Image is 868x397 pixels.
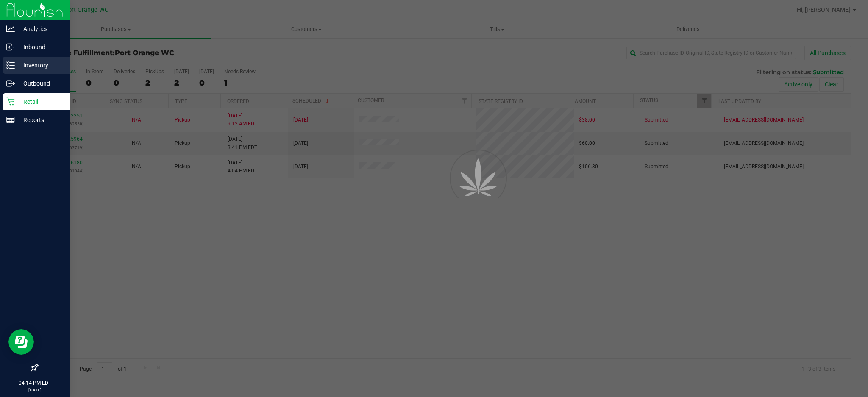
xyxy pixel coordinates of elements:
[4,379,66,387] p: 04:14 PM EDT
[15,115,66,125] p: Reports
[15,97,66,107] p: Retail
[15,24,66,34] p: Analytics
[6,97,15,106] inline-svg: Retail
[6,25,15,33] inline-svg: Analytics
[6,61,15,69] inline-svg: Inventory
[4,387,66,393] p: [DATE]
[6,116,15,124] inline-svg: Reports
[6,43,15,51] inline-svg: Inbound
[15,60,66,70] p: Inventory
[8,329,34,355] iframe: Resource center
[15,78,66,89] p: Outbound
[6,79,15,88] inline-svg: Outbound
[15,42,66,52] p: Inbound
